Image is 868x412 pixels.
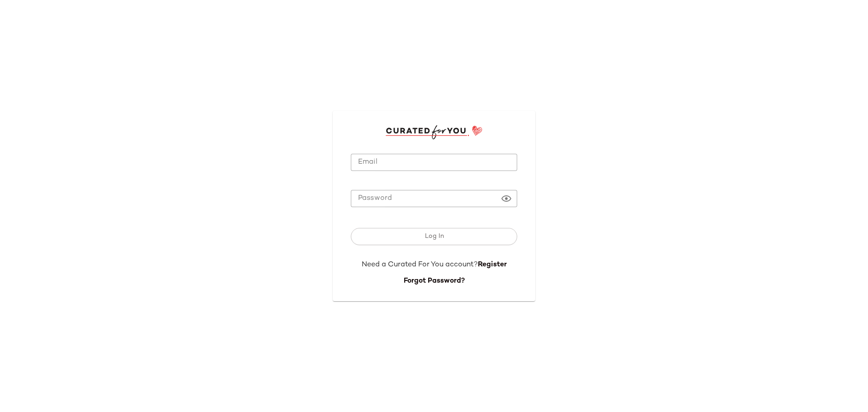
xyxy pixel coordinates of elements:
a: Forgot Password? [404,277,465,285]
img: cfy_login_logo.DGdB1djN.svg [386,125,483,139]
a: Register [478,261,507,269]
button: Log In [351,228,517,245]
span: Log In [424,233,443,240]
span: Need a Curated For You account? [362,261,478,269]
